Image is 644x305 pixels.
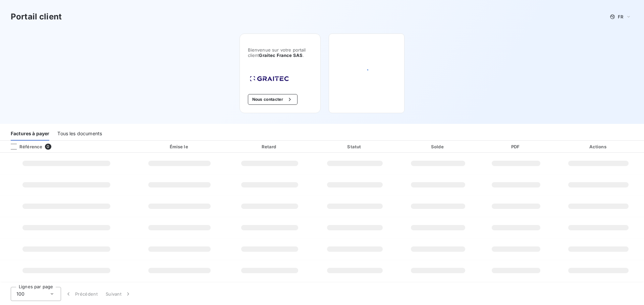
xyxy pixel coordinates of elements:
[5,144,42,150] div: Référence
[248,47,312,58] span: Bienvenue sur votre portail client .
[618,14,623,19] span: FR
[228,143,311,150] div: Retard
[480,143,551,150] div: PDF
[248,74,291,83] img: Company logo
[57,127,102,141] div: Tous les documents
[11,11,62,23] h3: Portail client
[16,291,24,297] span: 100
[314,143,395,150] div: Statut
[45,144,51,150] span: 0
[102,287,136,301] button: Suivant
[11,127,49,141] div: Factures à payer
[134,143,225,150] div: Émise le
[61,287,102,301] button: Précédent
[398,143,478,150] div: Solde
[248,94,298,105] button: Nous contacter
[554,143,643,150] div: Actions
[259,53,303,58] span: Graitec France SAS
